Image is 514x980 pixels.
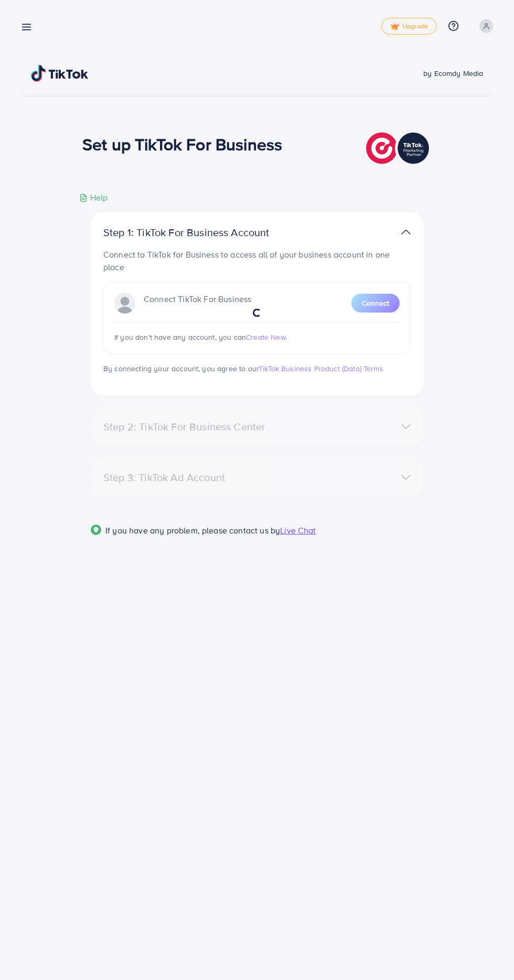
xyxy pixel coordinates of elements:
[390,23,428,30] span: Upgrade
[390,23,399,30] img: tick
[423,68,483,79] span: by Ecomdy Media
[366,130,432,166] img: TikTok partner
[91,525,101,535] img: Popup guide
[401,225,411,240] img: TikTok partner
[103,226,303,239] p: Step 1: TikTok For Business Account
[381,18,437,35] a: tickUpgrade
[31,65,89,82] img: TikTok
[79,192,108,204] div: Help
[82,134,282,154] h1: Set up TikTok For Business
[105,525,280,536] span: If you have any problem, please contact us by
[280,525,316,536] span: Live Chat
